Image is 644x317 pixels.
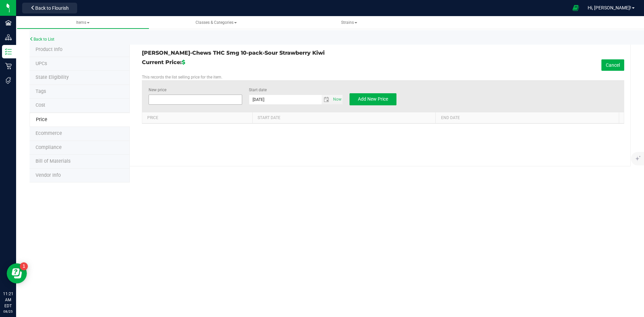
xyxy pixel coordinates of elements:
a: Back to List [30,37,54,42]
button: Back to Flourish [22,3,77,13]
span: Back to Flourish [35,5,69,11]
inline-svg: Distribution [5,34,12,41]
button: Add New Price [350,93,396,105]
span: Set Current date [332,95,343,104]
span: Product Info [36,47,62,52]
span: Vendor Info [36,172,61,178]
span: select [331,95,342,104]
inline-svg: Tags [5,77,12,84]
span: Tag [36,74,69,80]
span: Classes & Categories [196,20,237,25]
th: Price [142,112,252,124]
span: Cost [36,102,45,108]
p: 08/25 [3,309,13,314]
span: Tag [36,89,46,94]
iframe: Resource center [7,263,27,283]
span: Strains [341,20,357,25]
p: 11:21 AM EDT [3,291,13,309]
input: $0.00000 [149,95,242,104]
th: End Date [435,112,619,124]
span: Tag [36,61,47,66]
span: Price [36,117,47,122]
span: Compliance [36,145,62,150]
h3: [PERSON_NAME]-Chews THC 5mg 10-pack-Sour Strawberry Kiwi [142,50,378,56]
span: Hi, [PERSON_NAME]! [588,5,631,10]
inline-svg: Facilities [5,19,12,26]
th: Start Date [252,112,436,124]
inline-svg: Retail [5,63,12,69]
h3: Current Price: [142,59,185,71]
p: This records the list selling price for the item. [142,74,624,80]
span: select [322,95,331,104]
span: Bill of Materials [36,158,70,164]
span: Add New Price [358,96,388,102]
iframe: Resource center unread badge [20,262,28,270]
label: Start date [249,87,343,93]
inline-svg: Inventory [5,48,12,55]
span: $ [182,59,185,65]
span: Items [76,20,90,25]
span: Ecommerce [36,130,62,136]
button: Cancel [601,59,624,71]
label: New price [149,87,243,93]
span: Open Ecommerce Menu [568,1,583,14]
